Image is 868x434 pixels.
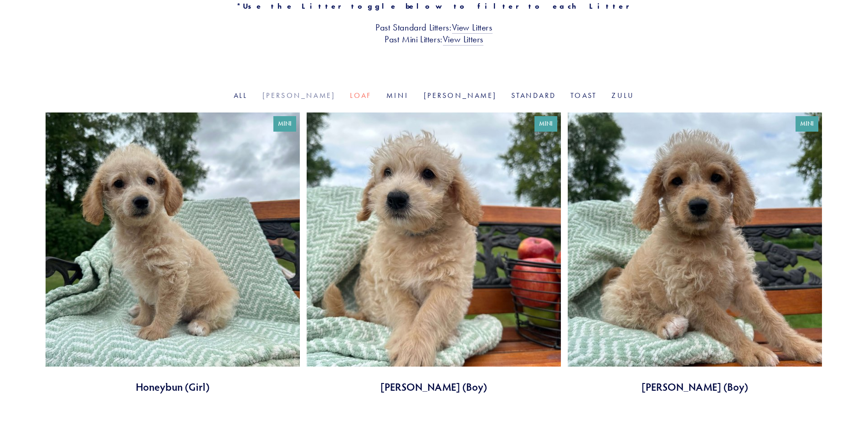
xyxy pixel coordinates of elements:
[424,91,497,100] a: [PERSON_NAME]
[234,91,248,100] a: All
[511,91,556,100] a: Standard
[611,91,634,100] a: Zulu
[443,34,483,46] a: View Litters
[386,91,409,100] a: Mini
[350,91,372,100] a: Loaf
[452,22,493,34] a: View Litters
[570,91,597,100] a: Toast
[236,2,632,10] strong: *Use the Litter toggle below to filter to each Litter
[262,91,336,100] a: [PERSON_NAME]
[46,21,822,45] h3: Past Standard Litters: Past Mini Litters:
